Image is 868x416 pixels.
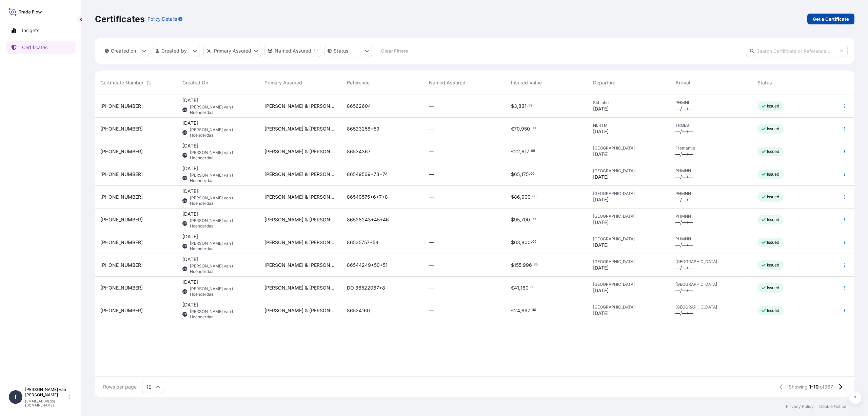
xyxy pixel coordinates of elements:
span: 996 [523,263,532,268]
p: Insights [22,27,39,34]
span: — [429,103,434,110]
span: $ [511,240,514,245]
p: Certificates [95,14,145,24]
a: Certificates [6,41,76,54]
p: Primary Assured [214,47,251,54]
span: € [511,308,514,313]
span: [PERSON_NAME] van t Hoenderdaal [190,127,254,138]
p: [PERSON_NAME] van [PERSON_NAME] [25,387,67,398]
span: T [14,394,18,400]
p: Created by [161,47,187,54]
span: [PERSON_NAME] & [PERSON_NAME] Netherlands B.V. [264,125,336,132]
span: , [520,240,521,245]
span: [PERSON_NAME] van t Hoenderdaal [190,218,254,229]
span: 95 [514,217,520,222]
span: [DATE] [182,142,198,149]
span: . [527,104,528,107]
p: Created on [111,47,136,54]
p: Issued [767,285,780,291]
span: —/—/— [675,105,693,112]
span: 900 [521,195,531,199]
span: [PERSON_NAME] van t Hoenderdaal [190,104,254,115]
span: 35 [534,263,538,266]
span: — [429,307,434,314]
span: TVTH [181,129,189,136]
span: [PHONE_NUMBER] [100,103,143,110]
span: , [520,126,521,131]
span: , [520,195,521,199]
p: Get a Certificate [813,16,849,22]
span: € [511,126,514,131]
span: 86528243+45+46 [347,216,389,223]
span: 617 [521,149,529,154]
span: 3 [514,104,517,108]
span: , [520,149,521,154]
span: 86562604 [347,103,371,110]
span: [GEOGRAPHIC_DATA] [593,236,664,242]
span: [PHONE_NUMBER] [100,216,143,223]
span: — [429,194,434,200]
span: [GEOGRAPHIC_DATA] [593,259,664,264]
a: Cookie Notice [819,404,846,409]
button: createdBy Filter options [153,45,200,57]
span: —/—/— [675,242,693,249]
span: [GEOGRAPHIC_DATA] [675,259,747,264]
span: 70 [514,126,520,131]
span: $ [511,172,514,177]
span: TRGEB [675,123,747,128]
span: TVTH [181,152,189,159]
span: [PHONE_NUMBER] [100,239,143,246]
span: 86534367 [347,148,371,155]
span: Showing [789,383,808,390]
span: [GEOGRAPHIC_DATA] [593,168,664,174]
span: € [511,149,514,154]
span: —/—/— [675,287,693,294]
p: Certificates [22,44,47,51]
span: [DATE] [182,165,198,172]
span: 24 [514,308,520,313]
span: [PHONE_NUMBER] [100,125,143,132]
span: [PERSON_NAME] van t Hoenderdaal [190,309,254,320]
span: 40 [532,309,536,311]
span: , [520,308,521,313]
span: [PERSON_NAME] & [PERSON_NAME] Netherlands B.V. [264,103,336,110]
span: . [530,150,531,152]
span: [PERSON_NAME] van t Hoenderdaal [190,173,254,183]
span: [PERSON_NAME] van t Hoenderdaal [190,150,254,161]
span: Named Assured [429,79,466,86]
button: createdOn Filter options [102,45,149,57]
span: [PERSON_NAME] & [PERSON_NAME] Netherlands B.V. [264,284,336,291]
span: PHMNN [675,168,747,174]
span: PHMNL [675,100,747,105]
span: [DATE] [593,151,609,158]
span: [DATE] [593,264,609,271]
span: —/—/— [675,128,693,135]
button: Clear Filters [375,45,413,56]
span: [PHONE_NUMBER] [100,307,143,314]
span: [DATE] [182,256,198,263]
span: NLRTM [593,123,664,128]
span: 00 [530,173,534,175]
p: Issued [767,126,780,132]
span: 68 [531,150,535,152]
span: 86524160 [347,307,370,314]
span: 86 [514,195,520,199]
span: [PERSON_NAME] van t Hoenderdaal [190,241,254,252]
span: [DATE] [593,174,609,180]
span: [PHONE_NUMBER] [100,284,143,291]
p: Issued [767,262,780,268]
span: , [519,285,520,290]
a: Insights [6,24,76,37]
span: [DATE] [593,310,609,317]
span: [GEOGRAPHIC_DATA] [593,191,664,196]
span: [GEOGRAPHIC_DATA] [593,282,664,287]
p: Named Assured [275,47,311,54]
span: —/—/— [675,310,693,317]
span: [PHONE_NUMBER] [100,262,143,269]
span: PHMNN [675,236,747,242]
p: Issued [767,194,780,200]
span: —/—/— [675,151,693,158]
span: Schiphol [593,100,664,105]
span: 52 [528,104,532,107]
span: [DATE] [182,301,198,308]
